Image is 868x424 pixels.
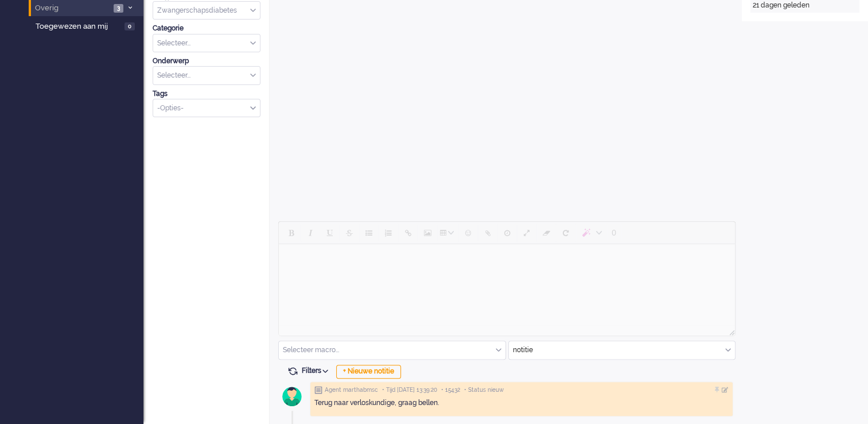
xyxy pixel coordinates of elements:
[124,22,135,31] span: 0
[114,4,123,13] span: 3
[153,99,260,118] div: Select Tags
[33,20,143,32] a: Toegewezen aan mij 0
[153,89,260,99] div: Tags
[153,24,260,33] div: Categorie
[314,398,729,408] div: Terug naar verloskundige, graag bellen.
[325,386,378,394] span: Agent marthabmsc
[314,386,322,394] img: ic_note_grey.svg
[336,365,401,379] div: + Nieuwe notitie
[278,382,306,411] img: avatar
[36,21,121,32] span: Toegewezen aan mij
[153,56,260,66] div: Onderwerp
[753,1,857,10] div: 21 dagen geleden
[464,386,504,394] span: • Status nieuw
[5,5,451,25] body: Rich Text Area. Press ALT-0 for help.
[441,386,460,394] span: • 15432
[33,3,110,14] span: Overig
[382,386,437,394] span: • Tijd [DATE] 13:39:20
[302,367,332,375] span: Filters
